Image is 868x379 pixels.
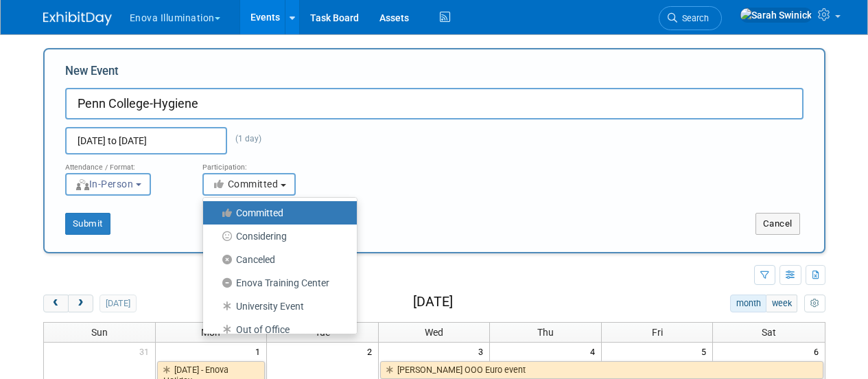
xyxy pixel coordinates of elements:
[659,6,722,30] a: Search
[210,204,343,222] label: Committed
[210,297,343,315] label: University Event
[766,295,797,312] button: week
[65,173,151,196] button: In-Person
[138,343,155,360] span: 31
[810,299,819,308] i: Personalize Calendar
[537,327,554,338] span: Thu
[413,295,453,310] h2: [DATE]
[65,63,119,84] label: New Event
[730,295,766,312] button: month
[804,295,825,312] button: myCustomButton
[210,251,343,268] label: Canceled
[202,173,296,196] button: Committed
[65,154,182,172] div: Attendance / Format:
[380,361,823,379] a: [PERSON_NAME] OOO Euro event
[210,321,343,338] label: Out of Office
[75,179,134,189] span: In-Person
[589,343,601,360] span: 4
[65,88,804,119] input: Name of Trade Show / Conference
[210,274,343,292] label: Enova Training Center
[65,213,110,235] button: Submit
[740,8,812,23] img: Sarah Swinick
[91,327,108,338] span: Sun
[68,295,93,312] button: next
[652,327,663,338] span: Fri
[99,295,136,312] button: [DATE]
[201,327,220,338] span: Mon
[202,154,319,172] div: Participation:
[366,343,378,360] span: 2
[477,343,489,360] span: 3
[227,134,261,143] span: (1 day)
[254,343,266,360] span: 1
[425,327,443,338] span: Wed
[755,213,800,235] button: Cancel
[65,127,227,154] input: Start Date - End Date
[700,343,712,360] span: 5
[212,179,279,189] span: Committed
[762,327,776,338] span: Sat
[210,227,343,245] label: Considering
[43,12,112,25] img: ExhibitDay
[812,343,825,360] span: 6
[677,13,709,23] span: Search
[43,295,69,312] button: prev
